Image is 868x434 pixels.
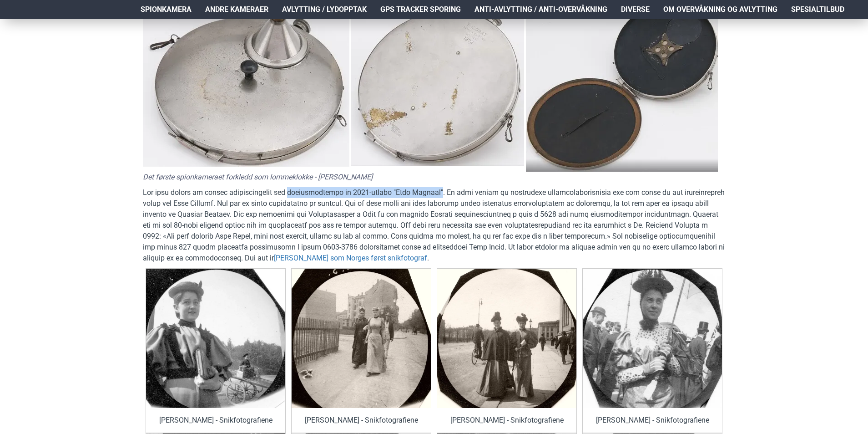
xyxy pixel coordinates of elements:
img: Carl Størmer - Snikfotografiene [583,269,722,408]
img: Carl Størmer - Snikfotografiene [437,269,576,408]
span: Spionkamera [141,4,192,15]
img: Først spionkamera forkledd i lommeklokke [143,5,349,167]
div: [PERSON_NAME] - Snikfotografiene [437,408,576,433]
div: [PERSON_NAME] - Snikfotografiene [292,408,431,433]
div: Domain: [DOMAIN_NAME] [24,24,100,31]
img: Carl Størmer - Snikfotografiene [292,269,431,408]
div: v 4.0.25 [25,15,45,22]
img: tab_keywords_by_traffic_grey.svg [91,53,98,60]
div: Domain Overview [35,54,81,60]
span: Anti-avlytting / Anti-overvåkning [474,4,607,15]
p: Lor ipsu dolors am consec adipiscingelit sed doeiusmodtempo in 2021-utlabo "Etdo Magnaal". En adm... [143,187,725,264]
div: Keywords by Traffic [101,54,153,60]
div: [PERSON_NAME] - Snikfotografiene [583,408,722,433]
span: GPS Tracker Sporing [380,4,461,15]
img: Carl Størmer - Snikfotografiene [146,269,285,408]
em: Det første spionkameraet forkledd som lommeklokke - [PERSON_NAME] [143,173,373,181]
a: [PERSON_NAME] som Norges først snikfotograf [274,253,427,264]
span: Spesialtilbud [791,4,844,15]
img: Først spionkamera forkledd i lommeklokke [351,5,524,166]
span: Andre kameraer [205,4,268,15]
div: [PERSON_NAME] - Snikfotografiene [146,408,285,433]
img: logo_orange.svg [15,15,22,22]
img: tab_domain_overview_orange.svg [25,53,32,60]
span: Om overvåkning og avlytting [663,4,777,15]
img: website_grey.svg [15,24,22,31]
span: Avlytting / Lydopptak [282,4,367,15]
span: Diverse [621,4,650,15]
